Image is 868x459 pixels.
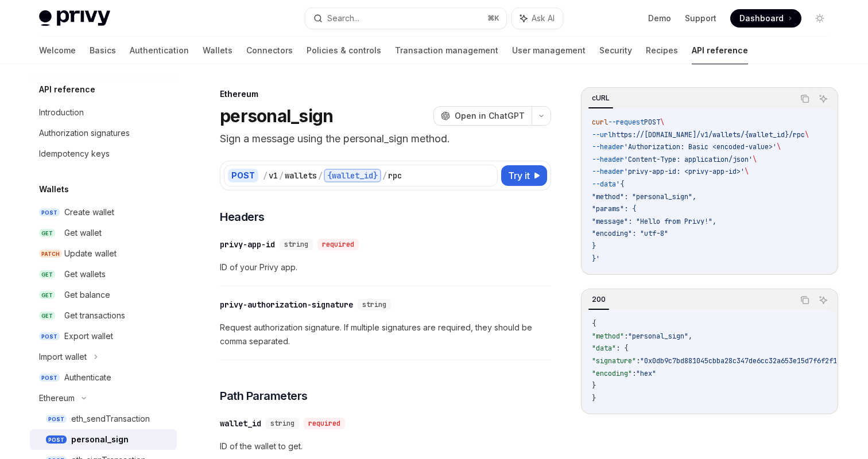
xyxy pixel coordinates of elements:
[269,170,278,181] div: v1
[30,367,177,388] a: POSTAuthenticate
[64,226,102,240] div: Get wallet
[30,223,177,243] a: GETGet wallet
[279,170,284,181] div: /
[685,13,716,24] a: Support
[64,247,117,260] div: Update wallet
[730,9,801,28] a: Dashboard
[508,169,530,182] span: Try it
[220,299,353,310] div: privy-authorization-signature
[455,110,525,122] span: Open in ChatGPT
[39,291,55,299] span: GET
[592,130,612,139] span: --url
[30,429,177,450] a: POSTpersonal_sign
[39,182,69,196] h5: Wallets
[739,13,784,24] span: Dashboard
[305,8,506,29] button: Search...⌘K
[688,332,692,341] span: ,
[532,13,555,24] span: Ask AI
[592,155,624,164] span: --header
[130,37,189,64] a: Authentication
[805,130,809,139] span: \
[592,167,624,176] span: --header
[64,288,110,302] div: Get balance
[816,91,831,106] button: Ask AI
[30,143,177,164] a: Idempotency keys
[592,381,596,390] span: }
[628,332,688,341] span: "personal_sign"
[220,418,261,429] div: wallet_id
[797,91,812,106] button: Copy the contents from the code block
[64,329,113,343] div: Export wallet
[30,409,177,429] a: POSTeth_sendTransaction
[307,37,381,64] a: Policies & controls
[592,332,624,341] span: "method"
[39,332,60,341] span: POST
[220,321,551,348] span: Request authorization signature. If multiple signatures are required, they should be comma separa...
[624,155,753,164] span: 'Content-Type: application/json'
[588,293,609,306] div: 200
[592,254,600,263] span: }'
[512,8,563,29] button: Ask AI
[588,91,613,105] div: cURL
[71,433,129,446] div: personal_sign
[811,9,829,28] button: Toggle dark mode
[592,229,668,238] span: "encoding": "utf-8"
[90,37,116,64] a: Basics
[220,209,265,225] span: Headers
[30,202,177,223] a: POSTCreate wallet
[30,285,177,305] a: GETGet balance
[624,332,628,341] span: :
[612,130,805,139] span: https://[DOMAIN_NAME]/v1/wallets/{wallet_id}/rpc
[30,102,177,123] a: Introduction
[39,312,55,320] span: GET
[39,270,55,279] span: GET
[203,37,232,64] a: Wallets
[30,305,177,326] a: GETGet transactions
[512,37,586,64] a: User management
[660,118,664,127] span: \
[39,250,62,258] span: PATCH
[636,369,656,378] span: "hex"
[616,180,624,189] span: '{
[388,170,402,181] div: rpc
[592,356,636,365] span: "signature"
[616,344,628,353] span: : {
[592,217,716,226] span: "message": "Hello from Privy!",
[39,391,75,405] div: Ethereum
[220,388,308,404] span: Path Parameters
[624,142,777,151] span: 'Authorization: Basic <encoded-value>'
[592,394,596,403] span: }
[39,83,95,96] h5: API reference
[624,167,745,176] span: 'privy-app-id: <privy-app-id>'
[592,242,596,251] span: }
[433,106,532,126] button: Open in ChatGPT
[324,169,381,182] div: {wallet_id}
[220,239,275,250] div: privy-app-id
[592,118,608,127] span: curl
[263,170,268,181] div: /
[692,37,748,64] a: API reference
[39,126,130,140] div: Authorization signatures
[284,240,308,249] span: string
[395,37,498,64] a: Transaction management
[592,142,624,151] span: --header
[304,418,345,429] div: required
[71,412,150,426] div: eth_sendTransaction
[816,293,831,308] button: Ask AI
[745,167,749,176] span: \
[327,11,359,25] div: Search...
[648,13,671,24] a: Demo
[501,165,547,186] button: Try it
[382,170,387,181] div: /
[30,264,177,285] a: GETGet wallets
[220,106,333,126] h1: personal_sign
[30,243,177,264] a: PATCHUpdate wallet
[30,123,177,143] a: Authorization signatures
[246,37,293,64] a: Connectors
[632,369,636,378] span: :
[797,293,812,308] button: Copy the contents from the code block
[39,208,60,217] span: POST
[592,319,596,328] span: {
[777,142,781,151] span: \
[592,344,616,353] span: "data"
